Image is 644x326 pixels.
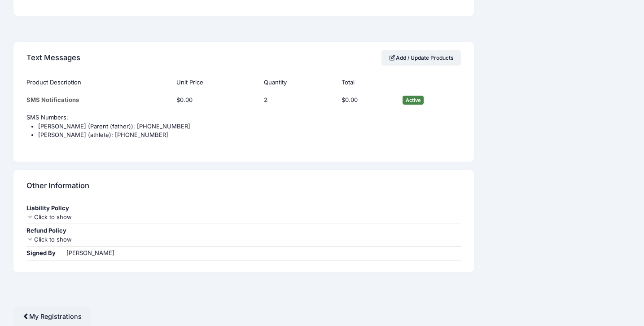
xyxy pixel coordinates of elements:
div: Click to show [26,213,461,222]
th: Total [337,74,398,91]
div: [PERSON_NAME] [66,249,114,258]
td: SMS Notifications [26,91,172,109]
th: Unit Price [172,74,259,91]
span: Active [403,96,424,104]
div: Refund Policy [26,226,461,235]
th: Quantity [259,74,337,91]
h4: Text Messages [26,45,80,70]
li: [PERSON_NAME] (athlete): [PHONE_NUMBER] [38,131,461,140]
div: Click to show [26,235,461,244]
li: [PERSON_NAME] (Parent (father)): [PHONE_NUMBER] [38,122,461,131]
td: $0.00 [337,91,398,109]
th: Product Description [26,74,172,91]
h4: Other Information [26,173,89,199]
td: SMS Numbers: [26,109,461,150]
div: 2 [264,96,333,105]
div: Liability Policy [26,204,461,213]
div: Signed By [26,249,65,258]
td: $0.00 [172,91,259,109]
a: Add / Update Products [381,50,461,66]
